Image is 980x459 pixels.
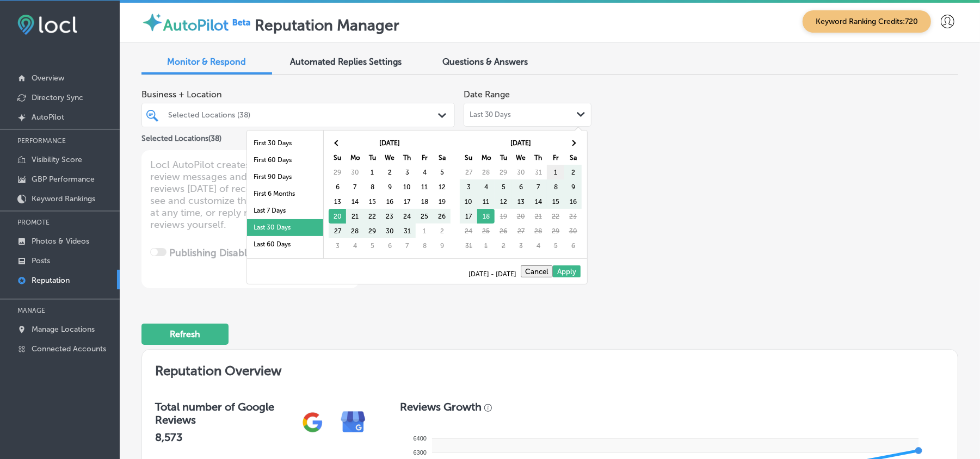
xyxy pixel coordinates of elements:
[416,150,433,165] th: Fr
[553,265,581,277] button: Apply
[460,224,477,238] td: 24
[512,238,529,253] td: 3
[141,89,455,100] span: Business + Location
[416,165,433,179] td: 4
[547,224,564,238] td: 29
[247,219,323,236] li: Last 30 Days
[512,194,529,209] td: 13
[142,350,958,387] h2: Reputation Overview
[163,16,229,34] label: AutoPilot
[247,253,323,270] li: Last 90 Days
[346,238,363,253] td: 4
[363,238,381,253] td: 5
[329,179,346,194] td: 6
[155,431,292,444] h2: 8,573
[564,209,582,224] td: 23
[547,194,564,209] td: 15
[255,16,399,34] label: Reputation Manager
[564,150,582,165] th: Sa
[346,194,363,209] td: 14
[433,238,451,253] td: 9
[141,129,221,143] p: Selected Locations ( 38 )
[333,402,374,443] img: e7ababfa220611ac49bdb491a11684a6.png
[495,224,512,238] td: 26
[329,224,346,238] td: 27
[460,238,477,253] td: 31
[529,194,547,209] td: 14
[229,16,255,28] img: Beta
[495,165,512,179] td: 29
[32,93,83,102] p: Directory Sync
[346,224,363,238] td: 28
[381,179,398,194] td: 9
[329,209,346,224] td: 20
[398,179,416,194] td: 10
[247,152,323,169] li: First 60 Days
[32,237,89,246] p: Photos & Videos
[346,150,363,165] th: Mo
[464,89,510,100] label: Date Range
[547,238,564,253] td: 5
[443,57,528,67] span: Questions & Answers
[398,165,416,179] td: 3
[32,325,95,334] p: Manage Locations
[381,165,398,179] td: 2
[141,324,229,345] button: Refresh
[398,150,416,165] th: Th
[564,165,582,179] td: 2
[803,10,931,33] span: Keyword Ranking Credits: 720
[469,271,521,277] span: [DATE] - [DATE]
[416,179,433,194] td: 11
[32,194,95,203] p: Keyword Rankings
[247,185,323,202] li: First 6 Months
[564,194,582,209] td: 16
[529,179,547,194] td: 7
[346,165,363,179] td: 30
[460,179,477,194] td: 3
[381,224,398,238] td: 30
[564,238,582,253] td: 6
[398,238,416,253] td: 7
[416,194,433,209] td: 18
[168,57,246,67] span: Monitor & Respond
[398,209,416,224] td: 24
[363,150,381,165] th: Tu
[460,150,477,165] th: Su
[363,179,381,194] td: 8
[433,179,451,194] td: 12
[247,236,323,253] li: Last 60 Days
[363,224,381,238] td: 29
[168,110,439,120] div: Selected Locations (38)
[398,194,416,209] td: 17
[470,110,511,119] span: Last 30 Days
[363,194,381,209] td: 15
[460,165,477,179] td: 27
[529,209,547,224] td: 21
[512,150,529,165] th: We
[433,150,451,165] th: Sa
[416,238,433,253] td: 8
[477,194,495,209] td: 11
[512,224,529,238] td: 27
[529,238,547,253] td: 4
[512,179,529,194] td: 6
[564,224,582,238] td: 30
[329,194,346,209] td: 13
[547,209,564,224] td: 22
[433,224,451,238] td: 2
[547,150,564,165] th: Fr
[512,209,529,224] td: 20
[329,165,346,179] td: 29
[247,202,323,219] li: Last 7 Days
[547,165,564,179] td: 1
[32,175,95,184] p: GBP Performance
[32,113,64,122] p: AutoPilot
[346,179,363,194] td: 7
[477,150,495,165] th: Mo
[477,224,495,238] td: 25
[32,256,50,265] p: Posts
[400,400,482,413] h3: Reviews Growth
[363,209,381,224] td: 22
[564,179,582,194] td: 9
[141,11,163,33] img: autopilot-icon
